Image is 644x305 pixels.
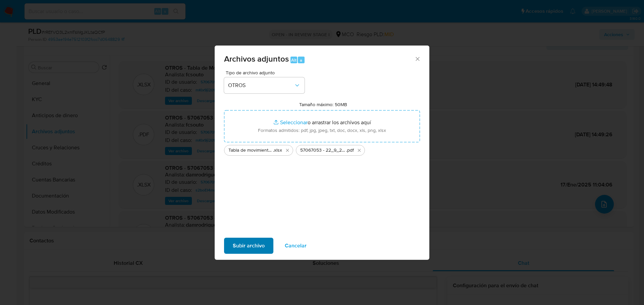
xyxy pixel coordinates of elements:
[226,70,306,75] span: Tipo de archivo adjunto
[228,82,294,89] span: OTROS
[228,147,273,154] span: Tabla de movimientos 57067053
[300,147,346,154] span: 57067053 - 22_9_2025
[414,56,420,62] button: Cerrar
[300,57,302,63] span: a
[346,147,354,154] span: .pdf
[233,238,265,253] span: Subir archivo
[299,101,347,107] label: Tamaño máximo: 50MB
[224,53,289,65] span: Archivos adjuntos
[224,77,305,93] button: OTROS
[273,147,282,154] span: .xlsx
[285,238,307,253] span: Cancelar
[283,146,291,154] button: Eliminar Tabla de movimientos 57067053.xlsx
[355,146,363,154] button: Eliminar 57067053 - 22_9_2025.pdf
[224,142,420,156] ul: Archivos seleccionados
[224,238,273,254] button: Subir archivo
[291,57,297,63] span: Alt
[276,238,315,254] button: Cancelar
